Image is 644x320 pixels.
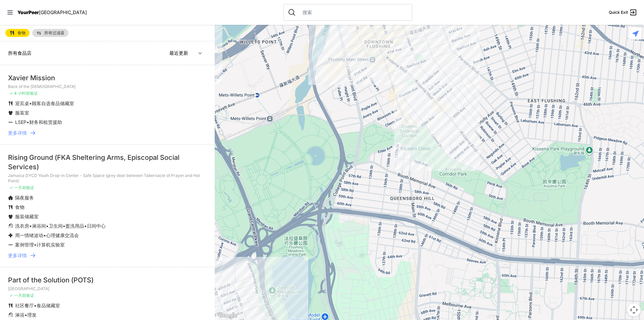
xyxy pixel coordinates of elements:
[8,84,207,89] p: Back of the [DEMOGRAPHIC_DATA]
[609,10,628,15] span: Quick Exit
[29,119,62,125] font: 财务和租赁援助
[65,223,84,229] font: 盥洗用品
[8,173,207,184] p: Jamaica DYCD Youth Drop-in Center - Safe Space (grey door between Tabernacle of Prayer and Hot Po...
[15,232,43,238] font: 周一情绪波动
[34,303,37,308] font: •
[15,303,34,308] font: 社区餐厅
[15,242,34,247] font: 案例管理
[15,195,34,200] font: 隔夜服务
[29,223,32,229] font: •
[26,119,29,125] font: •
[609,8,637,16] a: Quick Exit
[627,303,641,317] button: 地图镜头控件
[8,50,32,56] font: 所有食品店
[37,303,60,308] font: 食品储藏室
[8,130,27,136] font: 更多详情
[299,9,408,16] input: 搜索
[8,153,207,172] div: Rising Ground (FKA Sheltering Arms, Episcopal Social Services)
[37,242,65,247] font: 计算机实验室
[8,253,27,258] font: 更多详情
[63,223,65,229] font: •
[8,73,207,83] div: Xavier Mission
[43,232,46,238] font: •
[14,91,38,96] font: 4 小时前验证
[32,29,68,37] a: 所有过滤器
[39,9,87,15] span: [GEOGRAPHIC_DATA]
[29,100,32,106] font: •
[49,223,63,229] font: 卫生间
[9,185,13,190] font: ✓
[15,223,29,229] font: 洗衣房
[17,10,87,14] a: YourPeer[GEOGRAPHIC_DATA]
[15,110,29,116] font: 服装室
[15,119,26,125] font: LSEP
[32,100,74,106] font: 顾客自选食品储藏室
[15,214,39,219] font: 服装储藏室
[84,223,87,229] font: •
[216,311,238,320] img: Google
[15,312,24,318] font: 淋浴
[27,312,37,318] font: 理发
[34,242,37,247] font: •
[32,223,46,229] font: 淋浴间
[8,286,207,291] p: [GEOGRAPHIC_DATA]
[5,29,30,37] a: 食物
[44,30,64,35] font: 所有过滤器
[8,252,207,259] a: 更多详情
[15,100,29,106] font: 迎宾桌
[17,30,25,35] font: 食物
[14,185,34,190] font: 一天前验证
[14,293,34,298] font: 一天前验证
[15,204,24,210] font: 食物
[46,223,49,229] font: •
[87,223,106,229] font: 日间中心
[8,130,207,136] a: 更多详情
[9,91,13,96] font: ✓
[17,9,39,15] span: YourPeer
[24,312,27,318] font: •
[9,293,13,298] font: ✓
[8,275,207,285] div: Part of the Solution (POTS)
[216,311,238,320] a: 在 Google 地图中打开此区域（会打开一个新窗口）
[46,232,79,238] font: 心理健康交流会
